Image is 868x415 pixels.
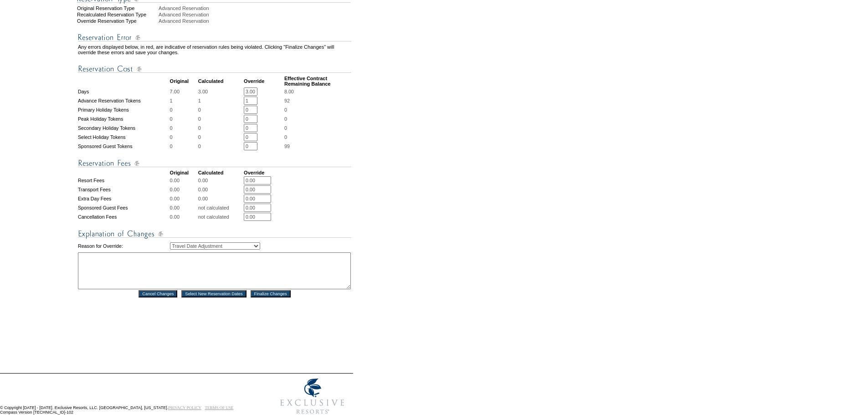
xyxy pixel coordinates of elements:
span: 0 [284,125,287,131]
td: Extra Day Fees [78,195,169,203]
a: PRIVACY POLICY [168,405,201,410]
td: not calculated [198,204,243,212]
td: Secondary Holiday Tokens [78,124,169,132]
span: 0 [284,116,287,122]
td: Original [170,76,197,87]
td: 0 [170,115,197,123]
span: 0 [284,134,287,140]
td: Select Holiday Tokens [78,133,169,141]
td: Cancellation Fees [78,213,169,221]
td: 1 [170,97,197,105]
td: Transport Fees [78,185,169,194]
input: Select New Reservation Dates [181,290,247,297]
td: 0 [170,133,197,141]
td: 0 [170,106,197,114]
img: Reservation Cost [78,63,351,75]
td: Original [170,170,197,175]
td: Reason for Override: [78,241,169,251]
div: Advanced Reservation [159,5,352,11]
td: Override [244,76,283,87]
input: Cancel Changes [139,290,177,297]
td: Advance Reservation Tokens [78,97,169,105]
div: Override Reservation Type [77,18,158,24]
td: Primary Holiday Tokens [78,106,169,114]
a: TERMS OF USE [205,405,234,410]
td: 0 [198,115,243,123]
td: Override [244,170,283,175]
td: 0.00 [170,213,197,221]
td: 0 [170,124,197,132]
td: Resort Fees [78,176,169,184]
td: Effective Contract Remaining Balance [284,76,351,87]
td: 0 [198,124,243,132]
td: 0 [170,142,197,150]
td: 0 [198,133,243,141]
td: 3.00 [198,87,243,96]
td: not calculated [198,213,243,221]
span: 92 [284,98,290,103]
td: Calculated [198,76,243,87]
div: Original Reservation Type [77,5,158,11]
td: 0.00 [198,185,243,194]
span: 8.00 [284,89,294,94]
span: 0 [284,107,287,113]
img: Reservation Errors [78,32,351,43]
td: Sponsored Guest Tokens [78,142,169,150]
td: Calculated [198,170,243,175]
td: 1 [198,97,243,105]
div: Recalculated Reservation Type [77,12,158,17]
td: 0 [198,106,243,114]
img: Explanation of Changes [78,228,351,240]
td: 0.00 [170,195,197,203]
td: Peak Holiday Tokens [78,115,169,123]
td: Any errors displayed below, in red, are indicative of reservation rules being violated. Clicking ... [78,44,351,55]
td: 0.00 [170,204,197,212]
td: 0.00 [198,176,243,184]
div: Advanced Reservation [159,12,352,17]
img: Reservation Fees [78,158,351,169]
td: 0 [198,142,243,150]
input: Finalize Changes [251,290,291,297]
td: 7.00 [170,87,197,96]
td: 0.00 [170,185,197,194]
td: Days [78,87,169,96]
div: Advanced Reservation [159,18,352,24]
td: Sponsored Guest Fees [78,204,169,212]
span: 99 [284,143,290,149]
td: 0.00 [198,195,243,203]
td: 0.00 [170,176,197,184]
